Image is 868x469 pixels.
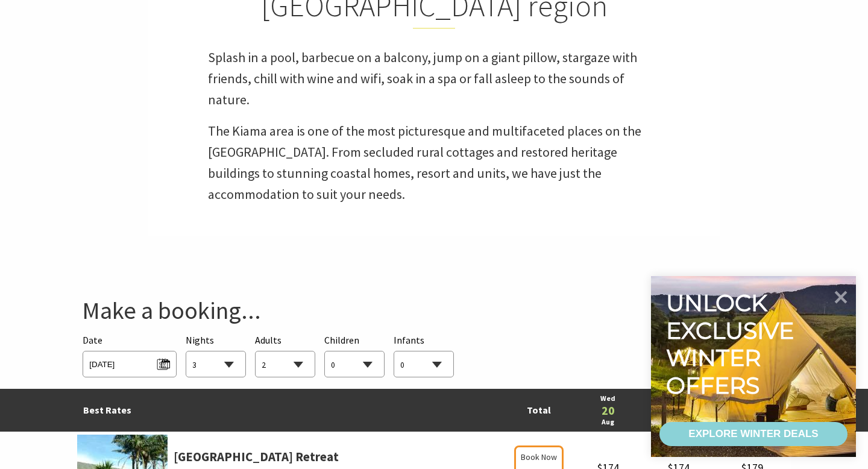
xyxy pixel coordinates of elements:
span: Infants [394,334,424,346]
a: Thu [650,393,708,404]
td: Total [505,389,573,432]
span: [DATE] [89,354,169,371]
a: 21 [650,404,708,417]
div: EXPLORE WINTER DEALS [688,422,818,446]
span: Nights [186,333,214,348]
span: Book Now [521,450,557,464]
p: Splash in a pool, barbecue on a balcony, jump on a giant pillow, stargaze with friends, chill wit... [208,47,660,111]
a: Wed [579,393,637,404]
div: Please choose your desired arrival date [83,333,176,378]
div: Unlock exclusive winter offers [666,289,799,399]
div: Choose a number of nights [186,333,246,378]
span: Date [83,334,102,346]
a: [GEOGRAPHIC_DATA] Retreat [174,447,339,467]
a: Aug [650,417,708,428]
p: The Kiama area is one of the most picturesque and multifaceted places on the [GEOGRAPHIC_DATA]. F... [208,121,660,206]
a: EXPLORE WINTER DEALS [659,422,848,446]
a: Aug [579,417,637,428]
td: Best Rates [77,389,505,432]
span: Adults [255,334,281,346]
span: Children [324,334,359,346]
a: 20 [579,404,637,417]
